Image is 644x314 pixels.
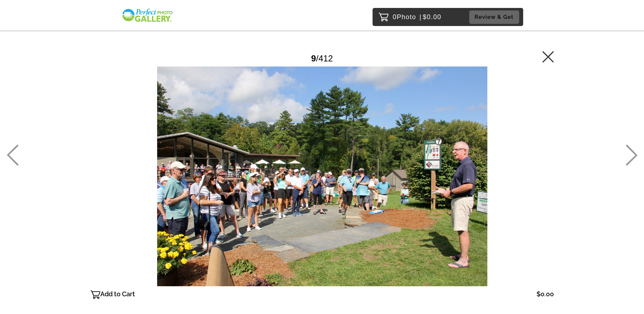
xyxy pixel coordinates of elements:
[469,10,521,24] a: Review & Get
[420,13,422,21] span: |
[393,11,442,23] p: 0 $0.00
[311,53,316,63] span: 9
[469,10,519,24] button: Review & Get
[311,51,333,66] div: /
[121,8,173,23] img: Snapphound Logo
[100,288,135,300] p: Add to Cart
[536,288,554,300] p: $0.00
[397,11,416,23] span: Photo
[318,53,333,63] span: 412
